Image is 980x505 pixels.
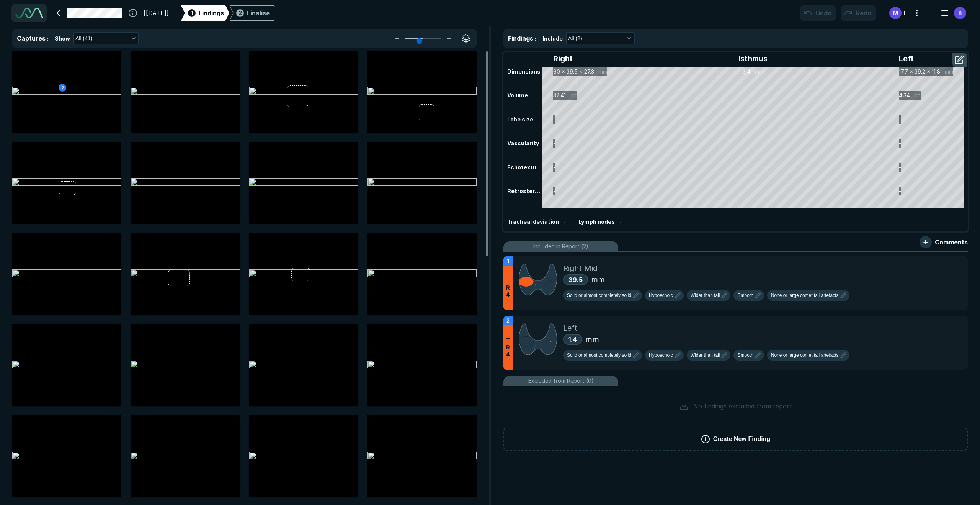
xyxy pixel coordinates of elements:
img: +E9eLrAAAABklEQVQDAKTpYYE0AedDAAAAAElFTkSuQmCC [519,262,557,297]
span: M [893,9,898,17]
span: Left [563,322,577,334]
span: Solid or almost completely solid [567,292,631,299]
span: - [563,218,566,225]
span: Wider than tall [691,352,720,359]
span: Tracheal deviation [507,218,559,225]
button: Create New Finding [503,428,968,451]
span: : [535,35,536,42]
span: None or large comet tail artefacts [771,352,839,359]
span: All (41) [75,34,92,43]
span: Findings [508,34,533,42]
span: Comments [935,238,968,247]
li: Excluded from Report (0)No findings excluded from report [503,376,968,423]
span: None or large comet tail artefacts [771,292,839,299]
button: Undo [800,5,836,21]
span: 1 [191,9,193,17]
span: - [619,218,622,225]
span: [[DATE]] [144,8,169,18]
span: Include [542,34,563,43]
div: avatar-name [954,7,966,19]
img: zg11q0AAAAGSURBVAMA5EVlgRsb3n4AAAAASUVORK5CYII= [519,322,557,356]
span: 39.5 [568,276,583,284]
span: Lymph nodes [578,218,615,225]
span: Findings [199,8,224,18]
div: 2Finalise [229,5,275,21]
button: Redo [841,5,876,21]
span: 1 [507,257,509,265]
span: Smooth [737,292,753,299]
span: Right Mid [563,262,598,274]
img: See-Mode Logo [15,8,43,18]
span: T R 4 [506,337,510,358]
span: 2 [506,316,510,325]
span: Create New Finding [713,434,770,444]
span: 2 [238,9,242,17]
li: 2TR4Left1.4mm [503,316,968,370]
span: Captures [17,34,46,42]
li: 1TR4Right Mid39.5mm [503,256,968,310]
div: avatar-name [889,7,902,19]
span: All (2) [568,34,582,43]
span: Hypoechoic [649,292,673,299]
span: No findings excluded from report [693,402,792,411]
span: : [47,35,49,42]
a: See-Mode Logo [12,5,46,21]
span: 1.4 [568,336,577,343]
span: n [959,9,962,17]
span: Wider than tall [691,292,720,299]
span: T R 4 [506,277,510,298]
span: Hypoechoic [649,352,673,359]
span: Included in Report (2) [533,242,588,251]
span: Excluded from Report (0) [528,377,594,385]
div: 1Findings [181,5,229,21]
span: mm [591,274,605,285]
span: Smooth [737,352,753,359]
button: avatar-name [936,5,968,21]
span: Show [55,34,70,43]
span: mm [585,334,599,345]
div: Finalise [247,8,270,18]
span: Solid or almost completely solid [567,352,631,359]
